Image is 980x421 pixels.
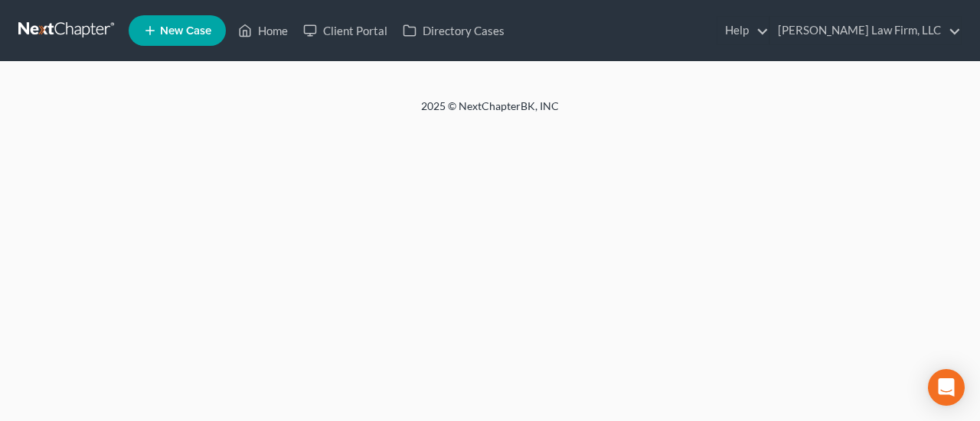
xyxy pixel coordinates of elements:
a: [PERSON_NAME] Law Firm, LLC [770,17,961,44]
div: 2025 © NextChapterBK, INC [54,99,926,126]
div: Open Intercom Messenger [928,369,965,406]
a: Client Portal [296,17,395,44]
a: Help [717,17,769,44]
a: Home [230,17,296,44]
a: Directory Cases [395,17,512,44]
new-legal-case-button: New Case [129,15,226,46]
